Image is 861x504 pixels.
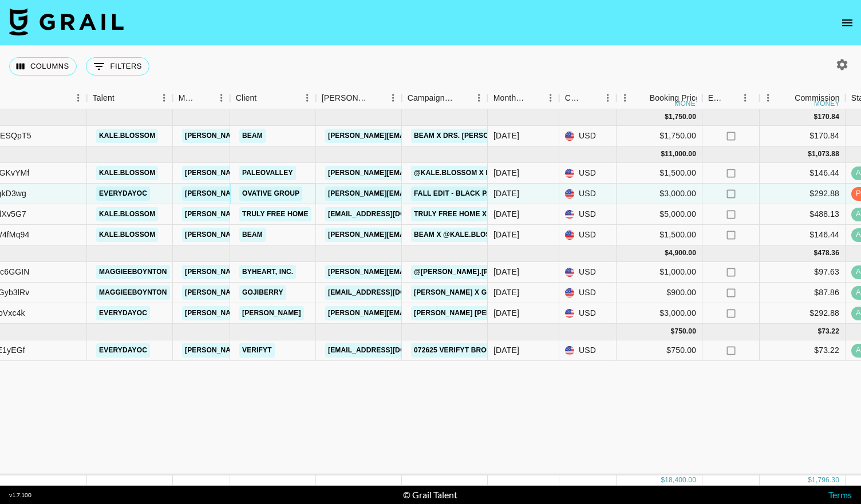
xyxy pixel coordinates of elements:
a: [PERSON_NAME][EMAIL_ADDRESS][DOMAIN_NAME] [182,207,369,221]
a: Fall Edit - Black Pants [411,186,508,201]
a: Beam [239,129,266,143]
a: maggieeboynton [96,285,170,300]
div: USD [559,262,617,283]
a: [PERSON_NAME][EMAIL_ADDRESS][DOMAIN_NAME] [182,129,369,143]
div: $170.84 [760,126,846,146]
div: Jul '25 [493,287,519,298]
div: USD [559,184,617,204]
div: Talent [87,87,173,109]
a: Beam x @kale.blossom (Drs. [PERSON_NAME] & [PERSON_NAME]) [411,228,661,242]
div: Booker [316,87,402,109]
div: 170.84 [817,112,839,122]
div: $1,500.00 [617,163,702,184]
div: $146.44 [760,163,846,184]
button: Sort [724,90,740,106]
div: 478.36 [817,248,839,258]
img: Grail Talent [9,8,124,35]
a: Truly Free Home x @kale.blossom -- Laundry Wash & Dishwasher Liquid [411,207,702,221]
a: [PERSON_NAME][EMAIL_ADDRESS][DOMAIN_NAME] [325,166,512,180]
div: Aug '25 [493,188,519,199]
div: 73.22 [821,327,839,336]
div: Aug '25 [493,208,519,220]
a: Truly Free Home [239,207,311,221]
button: Menu [156,89,173,106]
div: Jun '25 [493,344,519,356]
div: Campaign (Type) [402,87,488,109]
div: Currency [565,87,583,109]
div: Sep '25 [493,130,519,141]
div: 1,750.00 [669,112,696,122]
a: Beam [239,228,266,242]
div: Month Due [493,87,526,109]
div: $97.63 [760,262,846,283]
button: Sort [197,90,213,106]
div: $488.13 [760,204,846,225]
div: USD [559,340,617,361]
a: Terms [828,489,852,500]
div: $3,000.00 [617,184,702,204]
div: 18,400.00 [665,475,696,485]
div: 11,000.00 [665,149,696,159]
a: kale.blossom [96,166,158,180]
button: Menu [299,89,316,106]
button: Menu [542,89,559,106]
a: everydayoc [96,343,150,358]
div: $900.00 [617,283,702,303]
a: everydayoc [96,306,150,320]
button: Select columns [9,57,77,76]
button: Sort [256,90,272,106]
a: Paleovalley [239,166,296,180]
div: USD [559,204,617,225]
a: [PERSON_NAME][EMAIL_ADDRESS][DOMAIN_NAME] [182,285,369,300]
a: kale.blossom [96,129,158,143]
div: $ [808,149,812,159]
button: Menu [70,89,87,106]
a: [PERSON_NAME][EMAIL_ADDRESS][DOMAIN_NAME] [182,166,369,180]
button: Menu [471,89,488,106]
button: Sort [583,90,599,106]
a: [PERSON_NAME][EMAIL_ADDRESS][DOMAIN_NAME] [325,306,512,320]
a: [PERSON_NAME][EMAIL_ADDRESS][DOMAIN_NAME] [182,306,369,320]
div: $ [671,327,675,336]
button: Menu [760,89,777,106]
a: [PERSON_NAME][EMAIL_ADDRESS][DOMAIN_NAME] [325,265,512,279]
div: Manager [173,87,230,109]
div: $ [665,112,669,122]
a: GOJIBERRY [239,285,286,300]
div: money [674,100,700,107]
div: Currency [559,87,617,109]
div: Jul '25 [493,266,519,277]
div: Aug '25 [493,229,519,240]
div: Expenses: Remove Commission? [702,87,760,109]
div: $292.88 [760,184,846,204]
a: [PERSON_NAME] [PERSON_NAME] Summer 2025 [411,306,587,320]
div: $1,750.00 [617,126,702,146]
div: Booking Price [650,87,700,109]
button: Sort [455,90,471,106]
a: [PERSON_NAME][EMAIL_ADDRESS][DOMAIN_NAME] [182,228,369,242]
div: $5,000.00 [617,204,702,225]
a: [EMAIL_ADDRESS][DOMAIN_NAME] [325,285,453,300]
div: USD [559,303,617,324]
div: $ [808,475,812,485]
a: [PERSON_NAME][EMAIL_ADDRESS][DOMAIN_NAME] [325,129,512,143]
div: [PERSON_NAME] [322,87,369,109]
div: 1,796.30 [812,475,839,485]
a: Verifyt [239,343,275,358]
a: [PERSON_NAME][EMAIL_ADDRESS][DOMAIN_NAME] [325,228,512,242]
div: $ [661,475,665,485]
div: $ [665,248,669,258]
div: Month Due [488,87,559,109]
a: [PERSON_NAME][EMAIL_ADDRESS][PERSON_NAME][DOMAIN_NAME] [325,186,571,201]
a: ByHeart, Inc. [239,265,296,279]
a: [PERSON_NAME][EMAIL_ADDRESS][DOMAIN_NAME] [182,265,369,279]
div: USD [559,163,617,184]
div: Aug '25 [493,167,519,178]
div: $750.00 [617,340,702,361]
div: © Grail Talent [403,489,457,501]
div: Expenses: Remove Commission? [708,87,724,109]
button: Menu [617,89,634,106]
a: kale.blossom [96,228,158,242]
button: Menu [213,89,230,106]
div: Manager [179,87,197,109]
